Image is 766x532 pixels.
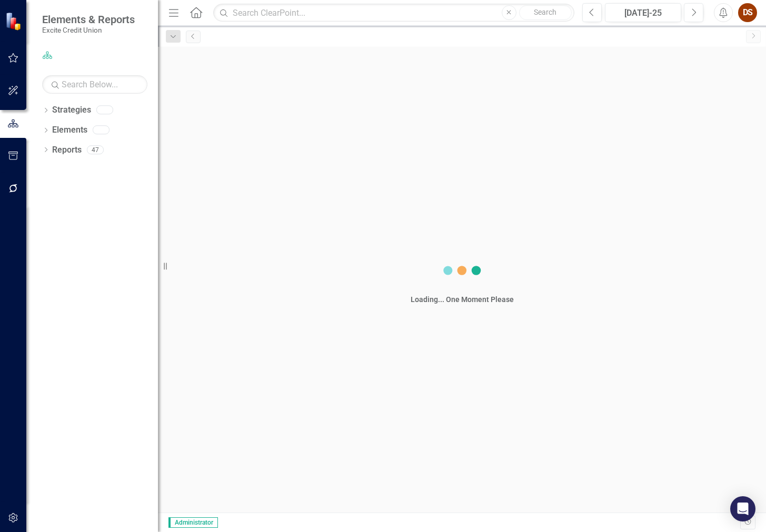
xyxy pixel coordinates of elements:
[213,4,574,22] input: Search ClearPoint...
[730,496,755,521] div: Open Intercom Messenger
[42,26,135,34] small: Excite Credit Union
[87,145,104,154] div: 47
[738,3,757,22] button: DS
[5,12,24,31] img: ClearPoint Strategy
[42,75,147,94] input: Search Below...
[52,104,91,116] a: Strategies
[411,294,514,305] div: Loading... One Moment Please
[609,7,678,19] div: [DATE]-25
[534,8,556,16] span: Search
[168,517,218,528] span: Administrator
[52,124,87,136] a: Elements
[42,13,135,26] span: Elements & Reports
[52,144,82,156] a: Reports
[605,3,682,22] button: [DATE]-25
[519,5,572,20] button: Search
